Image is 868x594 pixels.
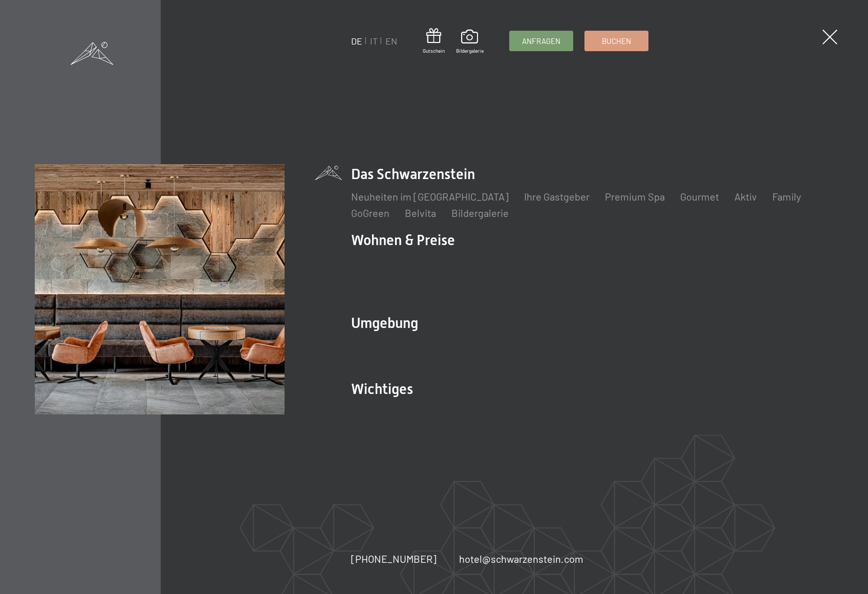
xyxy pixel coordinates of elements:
[351,553,437,565] span: [PHONE_NUMBER]
[772,190,801,203] a: Family
[351,207,389,219] a: GoGreen
[451,207,509,219] a: Bildergalerie
[405,207,436,219] a: Belvita
[585,31,648,51] a: Buchen
[602,36,631,47] span: Buchen
[605,190,665,203] a: Premium Spa
[734,190,757,203] a: Aktiv
[459,552,583,566] a: hotel@schwarzenstein.com
[423,28,445,54] a: Gutschein
[385,35,397,47] a: EN
[370,35,378,47] a: IT
[456,30,484,54] a: Bildergalerie
[35,164,285,414] img: Wellnesshotels - Bar - Spieltische - Kinderunterhaltung
[524,190,590,203] a: Ihre Gastgeber
[522,36,560,47] span: Anfragen
[423,47,445,54] span: Gutschein
[456,47,484,54] span: Bildergalerie
[680,190,719,203] a: Gourmet
[510,31,573,51] a: Anfragen
[351,552,437,566] a: [PHONE_NUMBER]
[351,190,509,203] a: Neuheiten im [GEOGRAPHIC_DATA]
[351,35,362,47] a: DE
